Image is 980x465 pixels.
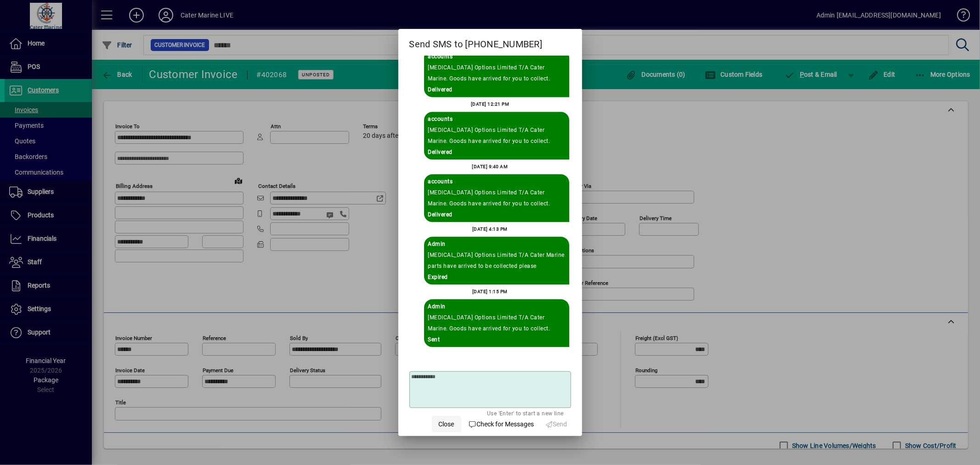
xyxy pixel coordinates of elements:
[428,312,565,334] div: [MEDICAL_DATA] Options Limited T/A Cater Marine. Goods have arrived for you to collect.
[428,84,565,95] div: Delivered
[428,125,565,147] div: [MEDICAL_DATA] Options Limited T/A Cater Marine. Goods have arrived for you to collect.
[469,420,534,429] span: Check for Messages
[472,286,508,297] div: [DATE] 1:15 PM
[439,420,454,429] span: Close
[428,113,565,125] div: Sent By
[428,51,565,62] div: Sent By
[428,147,565,158] div: Delivered
[428,250,565,272] div: [MEDICAL_DATA] Options Limited T/A Cater Marine parts have arrived to be collected please
[471,99,510,110] div: [DATE] 12:21 PM
[428,272,565,283] div: Expired
[428,176,565,187] div: Sent By
[428,209,565,220] div: Delivered
[428,301,565,312] div: Sent By
[398,29,582,56] h2: Send SMS to [PHONE_NUMBER]
[472,224,508,235] div: [DATE] 4:13 PM
[472,161,508,172] div: [DATE] 9:40 AM
[432,416,461,432] button: Close
[428,62,565,84] div: [MEDICAL_DATA] Options Limited T/A Cater Marine. Goods have arrived for you to collect.
[465,416,538,432] button: Check for Messages
[428,238,565,250] div: Sent By
[428,187,565,209] div: [MEDICAL_DATA] Options Limited T/A Cater Marine. Goods have arrived for you to collect.
[428,334,565,345] div: Sent
[487,408,563,418] mat-hint: Use 'Enter' to start a new line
